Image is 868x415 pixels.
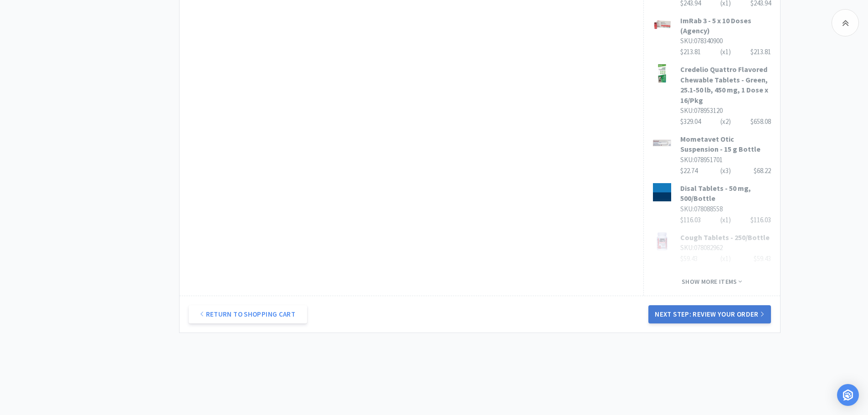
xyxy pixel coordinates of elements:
div: $213.81 [680,46,771,57]
div: (x 1 ) [720,46,731,57]
span: SKU: 078951701 [680,155,723,164]
a: Return to Shopping Cart [189,305,307,323]
h3: Credelio Quattro Flavored Chewable Tablets - Green, 25.1-50 lb, 450 mg, 1 Dose x 16/Pkg [680,64,771,105]
h3: ImRab 3 - 5 x 10 Doses (Agency) [680,15,771,36]
span: Show more items [682,277,742,286]
div: $329.04 [680,116,771,127]
div: $68.22 [754,165,771,176]
div: (x 3 ) [720,165,731,176]
div: Open Intercom Messenger [837,384,859,406]
div: $213.81 [750,46,771,57]
img: a4dbc288979c41ff9bbbeed59875c853_68491.jpeg [653,183,671,201]
div: $22.74 [680,165,771,176]
h3: Disal Tablets - 50 mg, 500/Bottle [680,183,771,204]
img: 1602361b9c3547c9a3304187670f2886_777232.jpeg [653,64,671,82]
img: 1088283bfa314406bd73ca9b2ce9cfad_724061.jpeg [653,134,671,152]
span: SKU: 078953120 [680,106,723,115]
h3: Mometavet Otic Suspension - 15 g Bottle [680,134,771,154]
div: $658.08 [750,116,771,127]
div: (x 2 ) [720,116,731,127]
span: SKU: 078340900 [680,36,723,45]
button: Next Step: Review Your Order [648,305,770,323]
img: 40d831615bb0444ab0020571fa66fc9e_58249.jpeg [653,15,671,34]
